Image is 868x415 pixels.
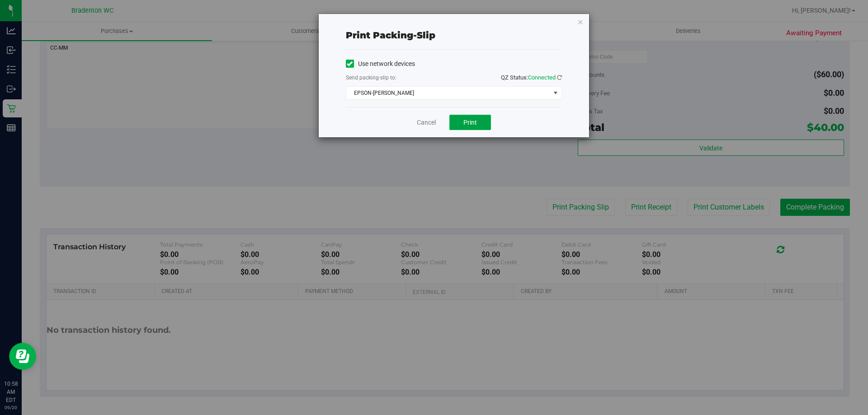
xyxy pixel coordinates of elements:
span: Print [463,119,477,126]
span: Connected [528,74,556,81]
span: Print packing-slip [346,30,435,41]
span: select [550,87,561,99]
iframe: Resource center [9,343,36,370]
span: EPSON-[PERSON_NAME] [346,87,550,99]
button: Print [449,115,491,130]
span: QZ Status: [501,74,562,81]
a: Cancel [417,118,436,127]
label: Use network devices [346,59,415,69]
label: Send packing-slip to: [346,74,396,82]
